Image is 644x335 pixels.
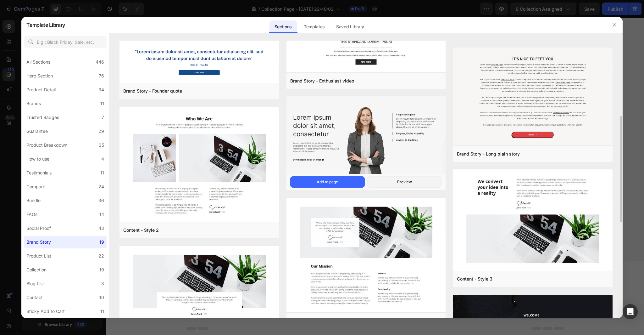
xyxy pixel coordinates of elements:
div: Brand Story [26,238,51,246]
img: c2.png [119,107,279,223]
span: from URL or image [250,274,284,280]
div: 10 [99,294,104,301]
div: Blog List [26,280,44,287]
div: Add blank section [297,266,335,273]
img: brf-3.png [286,96,446,175]
div: Trusted Badges [26,114,59,121]
p: Lorem ipsum dolor sit amet, consectetur adipiscing elit, sed do eiusmod tempor incididunt ut labo... [370,37,518,60]
div: 19 [99,266,104,274]
div: Content - Style 2 [123,226,159,234]
img: brf-2.png [119,39,279,84]
div: 76 [99,72,104,80]
div: 43 [98,224,104,232]
div: All Sections [26,58,50,66]
img: brl.png [453,48,612,147]
div: How to use [26,155,49,163]
div: Saved Library [331,20,369,33]
div: 11 [100,169,104,177]
div: Product List [26,252,51,260]
div: 14 [99,211,104,218]
div: Open Intercom Messenger [623,304,638,319]
div: 29 [98,128,104,135]
div: Collection [26,266,47,274]
div: Sticky Add to Cart [26,308,65,315]
div: 7 [102,114,104,121]
button: Add to page [290,176,365,188]
div: Brands [26,100,41,107]
div: Lorem ipsum dolor sit amet [19,143,97,151]
img: c4.png [286,198,446,314]
button: Preview [367,176,442,188]
div: 11 [100,100,104,107]
div: Brand Story - Enthusiast video [290,77,354,85]
p: Set personal goals [370,23,424,31]
div: 34 [98,86,104,94]
div: Templates [299,20,330,33]
div: 19 [99,238,104,246]
div: Sections [269,20,297,33]
div: 24 [98,183,104,190]
p: Lorem ipsum dolor sit amet, consectetur adipiscing elit, sed do eiusmod tempor incididunt ut labo... [19,104,179,128]
div: 4 [101,155,104,163]
div: Preview [397,179,412,185]
div: Hero Section [26,72,53,80]
div: 35 [99,141,104,149]
div: Content - Style 3 [457,275,492,283]
div: 446 [96,58,104,66]
span: then drag & drop elements [292,274,339,280]
div: Choose templates [201,266,239,273]
div: 22 [98,252,104,260]
div: Product Detail [26,86,56,94]
div: Social Proof [26,224,51,232]
div: 3 [101,280,104,287]
div: Compare [26,183,45,190]
div: 36 [98,197,104,204]
div: Testimonials [26,169,52,177]
div: Brand Story - Founder quote [123,87,182,95]
div: FAQs [26,211,37,218]
div: Guarantee [26,128,48,135]
p: Progress, Evolve + Level Up [370,71,451,79]
button: Lorem ipsum dolor sit amet [19,143,106,151]
h2: Lorem ipsum dolor sit amet, consectetur [19,22,179,94]
h2: Template Library [26,17,65,33]
span: inspired by CRO experts [198,274,241,280]
div: Product Breakdown [26,141,67,149]
input: E.g.: Black Friday, Sale, etc. [24,36,107,48]
span: Add section [254,252,284,259]
div: Brand Story - Long plain story [457,150,520,158]
p: Always-On Guidance [370,91,430,99]
img: c3.png [453,169,612,272]
div: Contact [26,294,43,301]
div: Bundle [26,197,41,204]
div: 11 [100,308,104,315]
div: Content - Style 4 [290,317,326,325]
div: Generate layout [251,266,284,273]
div: Add to page [317,179,338,185]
